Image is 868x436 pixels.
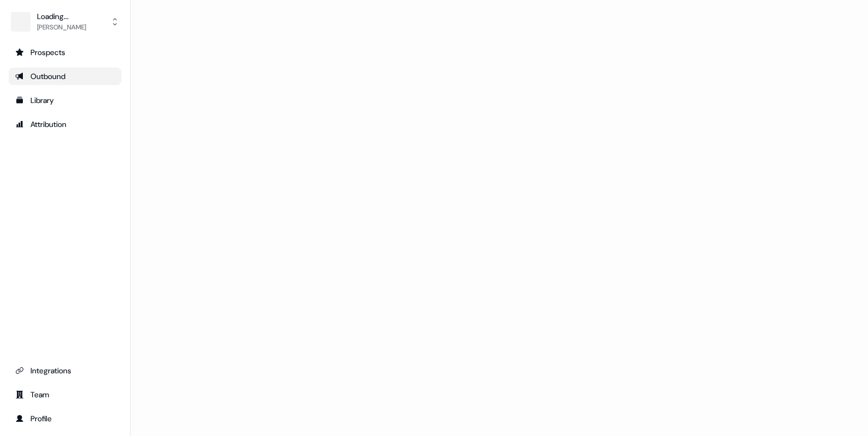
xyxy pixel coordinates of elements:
[15,119,115,130] div: Attribution
[9,386,121,403] a: Go to team
[15,413,115,424] div: Profile
[9,362,121,379] a: Go to integrations
[37,22,86,33] div: [PERSON_NAME]
[15,95,115,106] div: Library
[15,365,115,376] div: Integrations
[15,389,115,400] div: Team
[9,44,121,61] a: Go to prospects
[37,11,86,22] div: Loading...
[9,116,121,133] a: Go to attribution
[15,71,115,82] div: Outbound
[9,92,121,109] a: Go to templates
[9,410,121,427] a: Go to profile
[9,68,121,85] a: Go to outbound experience
[9,9,121,35] button: Loading...[PERSON_NAME]
[15,47,115,58] div: Prospects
